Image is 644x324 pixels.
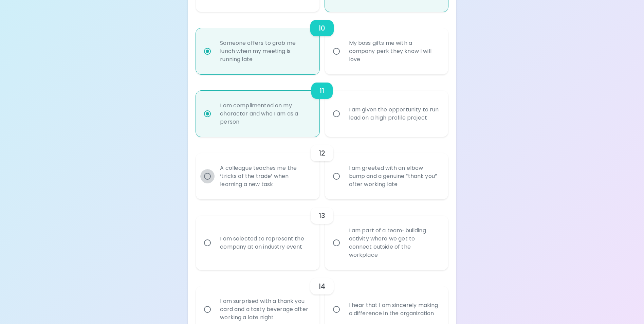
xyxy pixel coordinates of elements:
[318,23,325,34] h6: 10
[319,210,325,221] h6: 13
[344,97,444,130] div: I am given the opportunity to run lead on a high profile project
[318,281,325,292] h6: 14
[215,93,315,134] div: I am complimented on my character and who I am as a person
[215,227,315,259] div: I am selected to represent the company at an industry event
[319,85,324,96] h6: 11
[196,12,448,74] div: choice-group-check
[215,156,315,197] div: A colleague teaches me the ‘tricks of the trade’ when learning a new task
[344,31,444,72] div: My boss gifts me with a company perk they know I will love
[215,31,315,72] div: Someone offers to grab me lunch when my meeting is running late
[344,156,444,197] div: I am greeted with an elbow bump and a genuine “thank you” after working late
[196,137,448,199] div: choice-group-check
[319,148,325,159] h6: 12
[196,199,448,270] div: choice-group-check
[344,218,444,267] div: I am part of a team-building activity where we get to connect outside of the workplace
[196,74,448,137] div: choice-group-check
